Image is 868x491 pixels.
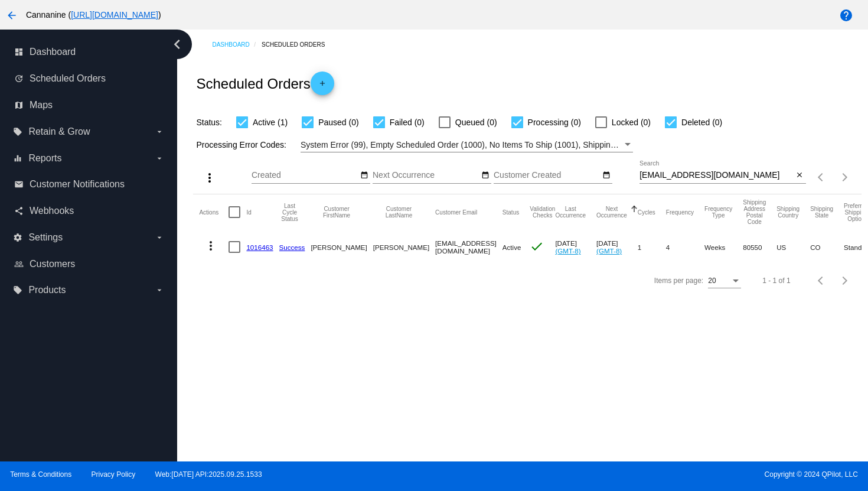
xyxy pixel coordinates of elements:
[596,206,627,219] button: Change sorting for NextOccurrenceUtc
[246,243,273,251] a: 1016463
[13,154,22,163] i: equalizer
[14,100,24,110] i: map
[681,115,722,129] span: Deleted (0)
[795,171,804,180] mat-icon: close
[262,35,335,54] a: Scheduled Orders
[199,194,229,230] mat-header-cell: Actions
[30,73,106,84] span: Scheduled Orders
[155,233,164,242] i: arrow_drop_down
[639,171,794,180] input: Search
[168,35,187,54] i: chevron_left
[373,171,479,180] input: Next Occurrence
[743,199,766,225] button: Change sorting for ShippingPostcode
[14,69,164,88] a: update Scheduled Orders
[14,43,164,61] a: dashboard Dashboard
[30,47,76,57] span: Dashboard
[794,170,806,182] button: Clear
[252,171,358,180] input: Created
[502,243,521,251] span: Active
[196,140,286,149] span: Processing Error Codes:
[14,74,24,83] i: update
[14,201,164,220] a: share Webhooks
[30,259,75,269] span: Customers
[71,10,158,19] a: [URL][DOMAIN_NAME]
[373,230,435,264] mat-cell: [PERSON_NAME]
[14,259,24,269] i: people_outline
[30,100,53,110] span: Maps
[155,470,262,479] a: Web:[DATE] API:2025.09.25.1533
[530,239,544,253] mat-icon: check
[776,230,810,264] mat-cell: US
[762,277,790,285] div: 1 - 1 of 1
[481,171,490,180] mat-icon: date_range
[203,171,217,185] mat-icon: more_vert
[435,209,477,216] button: Change sorting for CustomerEmail
[708,277,716,285] span: 20
[555,206,586,219] button: Change sorting for LastOccurrenceUtc
[743,230,776,264] mat-cell: 80550
[246,209,251,216] button: Change sorting for Id
[810,269,833,292] button: Previous page
[14,255,164,274] a: people_outline Customers
[494,171,600,180] input: Customer Created
[704,230,743,264] mat-cell: Weeks
[555,247,580,255] a: (GMT-8)
[638,209,655,216] button: Change sorting for Cycles
[612,115,651,129] span: Locked (0)
[196,118,222,127] span: Status:
[654,277,703,285] div: Items per page:
[196,71,334,95] h2: Scheduled Orders
[28,232,63,243] span: Settings
[666,230,704,264] mat-cell: 4
[555,230,596,264] mat-cell: [DATE]
[776,206,800,219] button: Change sorting for ShippingCountry
[833,269,857,292] button: Next page
[28,126,90,137] span: Retain & Grow
[373,206,425,219] button: Change sorting for CustomerLastName
[360,171,368,180] mat-icon: date_range
[30,206,74,216] span: Webhooks
[14,47,24,57] i: dashboard
[30,179,125,190] span: Customer Notifications
[14,206,24,216] i: share
[638,230,666,264] mat-cell: 1
[5,8,19,22] mat-icon: arrow_back
[155,285,164,295] i: arrow_drop_down
[596,247,622,255] a: (GMT-8)
[810,230,844,264] mat-cell: CO
[28,285,66,295] span: Products
[279,243,305,251] a: Success
[92,470,136,479] a: Privacy Policy
[666,209,694,216] button: Change sorting for Frequency
[253,115,288,129] span: Active (1)
[528,115,581,129] span: Processing (0)
[204,239,218,253] mat-icon: more_vert
[318,115,358,129] span: Paused (0)
[833,165,857,189] button: Next page
[14,180,24,189] i: email
[14,175,164,194] a: email Customer Notifications
[455,115,497,129] span: Queued (0)
[390,115,425,129] span: Failed (0)
[502,209,519,216] button: Change sorting for Status
[13,127,22,136] i: local_offer
[311,230,373,264] mat-cell: [PERSON_NAME]
[596,230,638,264] mat-cell: [DATE]
[530,194,555,230] mat-header-cell: Validation Checks
[279,203,301,222] button: Change sorting for LastProcessingCycleId
[602,171,611,180] mat-icon: date_range
[311,206,362,219] button: Change sorting for CustomerFirstName
[10,470,71,479] a: Terms & Conditions
[444,470,858,479] span: Copyright © 2024 QPilot, LLC
[704,206,732,219] button: Change sorting for FrequencyType
[810,206,833,219] button: Change sorting for ShippingState
[839,8,853,22] mat-icon: help
[435,230,502,264] mat-cell: [EMAIL_ADDRESS][DOMAIN_NAME]
[810,165,833,189] button: Previous page
[155,154,164,163] i: arrow_drop_down
[301,138,633,152] mat-select: Filter by Processing Error Codes
[28,153,61,164] span: Reports
[155,127,164,136] i: arrow_drop_down
[708,277,741,285] mat-select: Items per page:
[13,285,22,295] i: local_offer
